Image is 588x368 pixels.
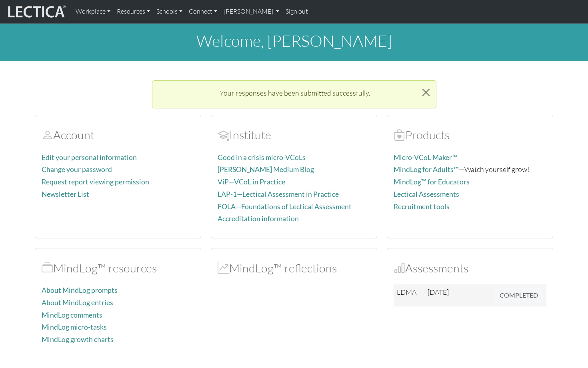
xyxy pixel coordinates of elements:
[153,3,186,20] a: Schools
[394,202,450,211] a: Recruitment tools
[282,3,311,20] a: Sign out
[218,214,299,223] a: Accreditation information
[428,288,449,296] span: [DATE]
[218,165,314,174] a: [PERSON_NAME] Medium Blog
[394,284,424,306] td: LDMA
[42,261,53,275] span: MindLog™ resources
[42,311,102,319] a: MindLog comments
[218,128,370,142] h2: Institute
[42,128,194,142] h2: Account
[218,128,229,142] span: Account
[72,3,114,20] a: Workplace
[394,261,405,275] span: Assessments
[114,3,153,20] a: Resources
[42,153,137,162] a: Edit your personal information
[186,3,220,20] a: Connect
[218,261,229,275] span: MindLog
[218,190,339,198] a: LAP-1—Lectical Assessment in Practice
[394,165,459,174] a: MindLog for Adults™
[42,286,118,294] a: About MindLog prompts
[218,153,306,162] a: Good in a crisis micro-VCoLs
[42,128,53,142] span: Account
[218,202,352,211] a: FOLA—Foundations of Lectical Assessment
[394,128,546,142] h2: Products
[42,298,113,307] a: About MindLog entries
[218,178,285,186] a: ViP—VCoL in Practice
[6,4,66,19] img: lecticalive
[394,164,546,175] p: —Watch yourself grow!
[42,178,149,186] a: Request report viewing permission
[42,190,89,198] a: Newsletter List
[218,261,370,275] h2: MindLog™ reflections
[220,3,282,20] a: [PERSON_NAME]
[42,261,194,275] h2: MindLog™ resources
[42,165,112,174] a: Change your password
[394,261,546,275] h2: Assessments
[394,190,459,198] a: Lectical Assessments
[42,335,114,344] a: MindLog growth charts
[394,128,405,142] span: Products
[165,87,425,98] p: Your responses have been submitted successfully.
[416,81,436,104] button: Close
[394,178,470,186] a: MindLog™ for Educators
[394,153,457,162] a: Micro-VCoL Maker™
[42,323,107,331] a: MindLog micro-tasks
